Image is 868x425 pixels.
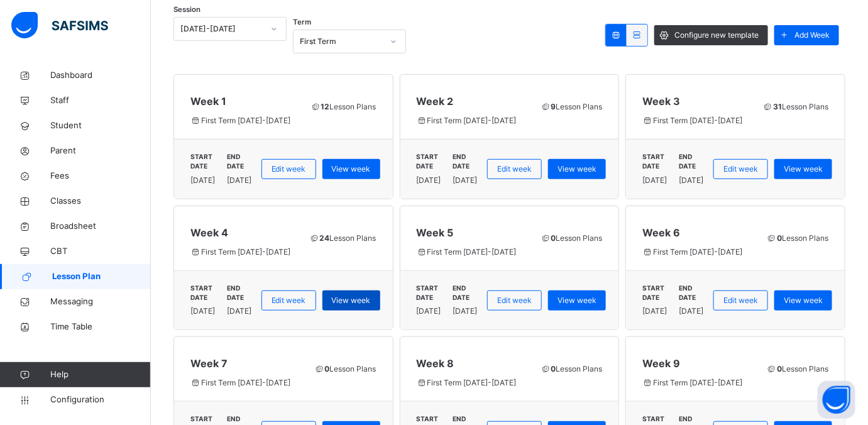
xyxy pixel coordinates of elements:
span: Edit week [723,163,758,175]
span: Session [173,4,201,15]
img: safsims [11,12,108,38]
span: [DATE] [190,175,219,186]
span: Week 5 [417,225,527,240]
span: First Term [DATE]-[DATE] [190,115,297,126]
span: CBT [50,245,151,258]
b: 0 [325,364,330,373]
span: Week 7 [190,356,300,371]
span: View week [558,295,596,306]
span: Student [50,119,151,132]
span: View week [332,295,371,306]
span: Lesson Plans [762,101,828,113]
span: Lesson Plan [52,270,151,283]
b: 0 [777,233,782,243]
span: Edit week [272,163,306,175]
span: Parent [50,145,151,157]
span: END DATE [679,284,707,303]
span: [DATE] [453,175,477,186]
span: Week 8 [417,356,527,371]
span: Lesson Plans [766,363,828,375]
span: Lesson Plans [541,233,603,244]
span: [DATE] [642,306,671,317]
span: First Term [DATE]-[DATE] [190,377,300,389]
span: First Term [DATE]-[DATE] [190,246,295,258]
span: [DATE] [417,175,446,186]
span: Lesson Plans [766,233,828,244]
span: END DATE [453,152,481,172]
span: Time Table [50,321,151,333]
span: Dashboard [50,69,151,82]
b: 0 [551,364,556,373]
div: First Term [300,36,383,47]
span: Staff [50,94,151,107]
span: Week 9 [642,356,752,371]
b: 0 [777,364,782,373]
span: Messaging [50,295,151,308]
span: Broadsheet [50,220,151,233]
span: Edit week [723,295,758,306]
span: Add Week [794,30,830,41]
span: START DATE [642,284,675,303]
span: Week 1 [190,94,297,109]
span: Lesson Plans [314,363,376,375]
span: [DATE] [642,175,671,186]
span: START DATE [417,284,449,303]
span: START DATE [190,284,223,303]
span: First Term [DATE]-[DATE] [642,246,752,258]
span: First Term [DATE]-[DATE] [417,115,527,126]
b: 24 [320,233,330,243]
span: [DATE] [227,306,251,317]
span: Lesson Plans [541,101,603,113]
div: [DATE]-[DATE] [180,23,263,35]
span: END DATE [227,152,255,172]
span: Classes [50,195,151,207]
span: [DATE] [227,175,251,186]
span: Configuration [50,394,150,406]
span: First Term [DATE]-[DATE] [417,377,527,389]
span: Configure new template [674,30,759,41]
span: END DATE [227,284,255,303]
span: Lesson Plans [309,233,376,244]
span: Edit week [272,295,306,306]
span: END DATE [453,284,481,303]
b: 31 [773,102,782,111]
span: Lesson Plans [541,363,603,375]
span: Edit week [497,295,532,306]
span: First Term [DATE]-[DATE] [642,115,749,126]
span: START DATE [190,152,223,172]
span: View week [332,163,371,175]
span: [DATE] [679,306,703,317]
span: Edit week [497,163,532,175]
span: [DATE] [190,306,219,317]
b: 0 [551,233,556,243]
span: START DATE [417,152,449,172]
span: View week [784,295,823,306]
span: Term [293,17,311,28]
span: END DATE [679,152,707,172]
span: [DATE] [417,306,446,317]
b: 12 [321,102,330,111]
span: Week 4 [190,225,295,240]
span: View week [558,163,596,175]
span: [DATE] [679,175,703,186]
b: 9 [551,102,556,111]
span: Help [50,368,150,381]
span: Week 6 [642,225,752,240]
span: View week [784,163,823,175]
span: START DATE [642,152,675,172]
span: Lesson Plans [310,101,376,113]
button: Open asap [818,381,855,419]
span: First Term [DATE]-[DATE] [417,246,527,258]
span: Fees [50,170,151,182]
span: Week 3 [642,94,749,109]
span: First Term [DATE]-[DATE] [642,377,752,389]
span: Week 2 [417,94,527,109]
span: [DATE] [453,306,477,317]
